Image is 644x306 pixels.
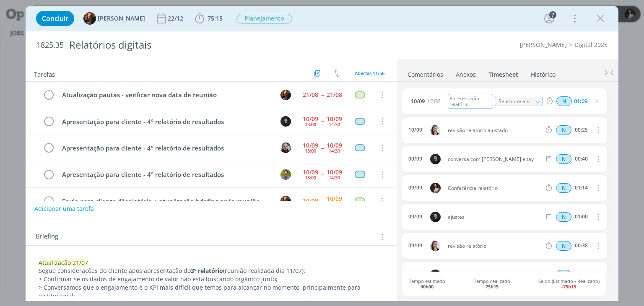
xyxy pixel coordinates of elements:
[430,183,441,193] img: C
[408,185,422,191] div: 09/09
[426,99,439,104] span: 15:08
[26,6,618,301] div: dialog
[36,231,58,242] span: Briefing
[280,116,291,127] img: C
[34,201,94,216] button: Adicionar uma tarefa
[421,283,434,290] b: 00h00
[556,270,571,280] div: Horas normais
[303,169,318,175] div: 10/09
[223,267,305,275] span: (reunião realizada dia 11/07):
[488,67,519,79] a: Timesheet
[407,67,444,79] a: Comentários
[280,115,292,127] button: C
[543,12,556,25] button: 7
[575,156,588,162] div: 00:40
[280,143,291,153] img: G
[280,90,291,100] img: T
[549,11,556,18] div: 7
[321,118,324,124] span: --
[556,183,571,193] span: N
[280,88,292,101] button: T
[303,198,318,204] div: 10/09
[556,154,571,164] div: Horas normais
[556,183,571,193] div: Horas normais
[305,122,316,127] div: 13:00
[430,241,441,251] img: C
[329,148,340,153] div: 14:30
[191,267,223,275] strong: 3º relatório
[444,215,545,220] span: ajustes
[39,259,88,267] span: Atualização 21/07
[538,278,600,289] span: Saldo (Estimado - Realizado)
[39,267,191,275] span: Segue considerações do cliente após apresentação do
[65,35,366,55] div: Relatórios digitais
[321,92,324,98] span: --
[39,275,384,283] p: > Confirmar se os dados de engajamento de valor não está buscando orgânico junto;
[486,283,499,290] b: 75h15
[303,92,318,98] div: 21/08
[556,96,572,106] span: N
[236,13,293,24] button: Planejamento
[321,145,324,151] span: --
[355,70,384,76] span: Abertas 11/56
[327,143,342,148] div: 10/09
[408,243,422,249] div: 09/09
[409,278,445,289] span: Tempo estimado
[83,12,145,25] button: T[PERSON_NAME]
[556,96,572,106] div: Horas normais
[321,198,324,204] span: --
[327,196,342,202] div: 10/09
[574,41,608,49] a: Digital 2025
[280,196,291,206] img: T
[556,154,571,164] span: N
[305,175,316,180] div: 13:00
[303,143,318,148] div: 10/09
[444,186,545,191] span: Conferência relatório
[430,125,441,135] img: C
[39,283,384,300] p: > Conversamos que o engajamento é o KPI mais difícil que temos para alcançar no momento, principa...
[430,212,441,222] img: C
[280,169,291,180] img: T
[408,214,422,220] div: 09/09
[556,125,571,135] span: N
[430,154,441,164] img: C
[556,241,571,251] div: Horas normais
[456,70,476,79] div: Anexos
[329,122,340,127] div: 14:30
[58,196,273,207] div: Envio para cliente 4º relatório + atualização briefing após reunião
[280,194,292,207] button: T
[444,157,545,162] span: conversa com [PERSON_NAME] e tay
[430,270,441,280] img: C
[444,244,545,249] span: revisão relatório
[98,16,145,21] span: [PERSON_NAME]
[36,41,64,50] span: 1825.35
[334,70,340,77] img: arrow-down-up.svg
[58,143,273,153] div: Apresentação para cliente - 4º relatório de resultados
[280,142,292,154] button: G
[208,14,223,22] span: 75:15
[36,11,74,26] button: Concluir
[327,116,342,122] div: 10/09
[556,212,571,222] span: N
[58,90,273,100] div: Atualização pautas - verificar nova data de reunião
[280,168,292,181] button: T
[303,116,318,122] div: 10/09
[327,169,342,175] div: 10/09
[556,241,571,251] span: N
[520,41,567,49] a: [PERSON_NAME]
[327,92,342,98] div: 21/08
[556,270,571,280] span: N
[575,185,588,191] div: 01:14
[448,94,493,109] div: Apresentação relatório
[530,67,556,79] a: Histórico
[575,214,588,220] div: 01:00
[329,175,340,180] div: 14:30
[236,14,292,23] span: Planejamento
[321,171,324,177] span: --
[34,68,55,78] span: Tarefas
[42,15,68,22] span: Concluir
[58,117,273,127] div: Apresentação para cliente - 4º relatório de resultados
[575,127,588,133] div: 00:25
[305,148,316,153] div: 13:00
[411,99,425,104] span: 10/09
